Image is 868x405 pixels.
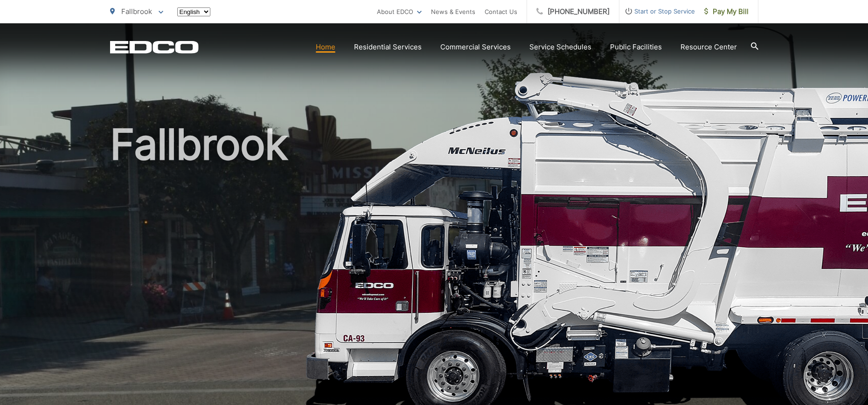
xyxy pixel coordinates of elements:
a: Service Schedules [529,41,591,53]
a: Contact Us [485,6,517,17]
a: News & Events [431,6,475,17]
a: Public Facilities [610,41,662,53]
select: Select a language [177,7,210,16]
a: Home [316,41,335,53]
a: Commercial Services [440,41,511,53]
a: Residential Services [354,41,422,53]
span: Fallbrook [121,7,152,16]
a: Resource Center [681,41,737,53]
span: Pay My Bill [704,6,749,17]
a: About EDCO [377,6,422,17]
a: EDCD logo. Return to the homepage. [110,41,199,54]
